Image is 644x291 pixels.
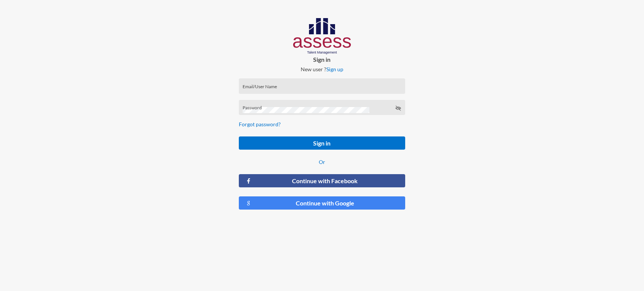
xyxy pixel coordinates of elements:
[239,196,405,210] button: Continue with Google
[233,66,411,72] p: New user ?
[326,66,343,72] a: Sign up
[293,18,351,54] img: AssessLogoo.svg
[239,136,405,150] button: Sign in
[239,174,405,187] button: Continue with Facebook
[239,121,281,127] a: Forgot password?
[239,159,405,165] p: Or
[233,56,411,63] p: Sign in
